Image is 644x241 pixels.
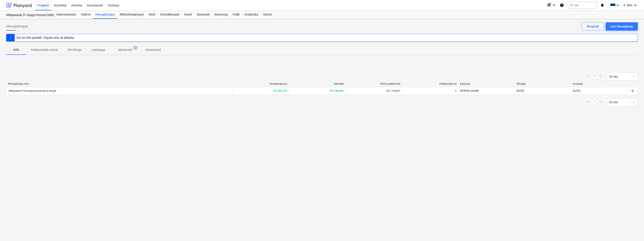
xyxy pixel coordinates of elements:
div: Eesmärk [290,82,344,85]
a: Analüütika [242,11,261,19]
i: keyboard_arrow_down [615,3,620,8]
p: Kõik [11,48,21,52]
div: 181 124,82€ [345,88,402,94]
div: Hinnapäringu nimi [8,82,231,85]
a: Previous page [585,74,590,79]
p: Mustandid [118,48,132,52]
span: Hinnapäringud [6,24,28,29]
a: Page 1 is your current page [592,74,597,79]
a: Eelarvestamine [54,11,79,19]
span: E. Sarv [624,4,632,7]
i: keyboard_arrow_down [633,3,638,8]
button: Otsi [568,2,597,9]
p: Arhiveeritud [145,48,161,52]
a: Rahavoog [212,11,230,19]
div: [DATE] [573,89,580,92]
i: Abikeskus [560,3,564,8]
div: Kasutaja [460,82,513,85]
span: search [570,4,573,7]
div: Ekspordi [587,24,599,29]
div: [DATE] [517,89,524,92]
div: [PERSON_NAME] [458,88,515,94]
div: Pakkumiste arv [404,82,457,85]
button: Ekspordi [582,22,604,31]
i: notifications [600,3,604,8]
a: Aktid [146,11,158,19]
div: Mäepealse 9 I etapp hoone/üldkulud//maatööd (2101988//2101671) [6,13,49,17]
div: Tähtaeg [516,82,570,85]
b: 354 788,88€ [329,89,344,92]
a: Alltöövõtulepingud [117,11,146,19]
p: Lepinguga [91,48,105,52]
i: keyboard_arrow_down [552,3,556,8]
a: Ostutellimused [158,11,182,19]
a: Failid [230,11,242,19]
a: Kulud [182,11,194,19]
div: Hinnaprognoos [234,82,287,85]
a: Next page [599,100,604,105]
a: Next page [599,74,604,79]
a: Sissetulek [194,11,212,19]
div: Parim pakkumine [347,82,400,85]
div: Sul on töö pooleli. Vajuta siia, et jätkata [16,36,74,40]
p: Pakkumistele avatud [31,48,58,52]
button: Loo hinnapäring [606,22,638,31]
p: Üle tähtaja [68,48,82,52]
i: format_size [547,3,552,8]
span: 4 [133,46,137,50]
a: Hinnapäringud [93,11,117,19]
iframe: Chat Widget [623,221,644,241]
a: Sätted [261,11,274,19]
b: 353 053,23€ [273,89,287,92]
div: Loo hinnapäring [611,24,633,29]
div: Kuupäev [573,82,626,85]
a: Page 1 is your current page [592,100,597,105]
div: 2 [455,89,457,92]
a: Previous page [585,100,590,105]
div: Mäepealse 9 hinnapäring kaeved ja alused [8,89,56,92]
a: Eelarve [79,11,93,19]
